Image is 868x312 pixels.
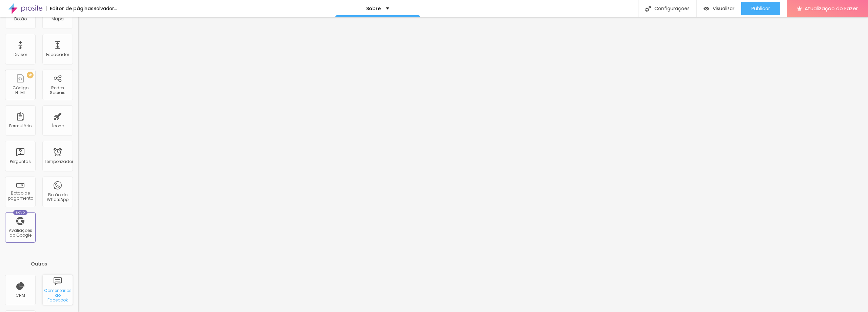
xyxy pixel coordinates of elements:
[805,5,858,12] font: Atualização do Fazer
[52,16,64,22] font: Mapa
[741,2,780,15] button: Publicar
[16,210,25,215] font: Novo
[366,5,381,12] font: Sobre
[50,5,94,12] font: Editor de páginas
[751,5,770,12] font: Publicar
[9,123,32,129] font: Formulário
[704,6,709,12] img: view-1.svg
[645,6,651,12] img: Ícone
[697,2,741,15] button: Visualizar
[14,52,27,57] font: Divisor
[50,85,65,95] font: Redes Sociais
[94,5,117,12] font: Salvador...
[31,260,47,267] font: Outros
[52,123,64,129] font: Ícone
[13,85,28,95] font: Código HTML
[47,192,68,202] font: Botão do WhatsApp
[8,190,33,201] font: Botão de pagamento
[9,227,32,238] font: Avaliações do Google
[16,292,25,298] font: CRM
[78,17,868,312] iframe: Editor
[44,159,73,164] font: Temporizador
[713,5,734,12] font: Visualizar
[44,288,72,303] font: Comentários do Facebook
[46,52,69,57] font: Espaçador
[10,159,31,164] font: Perguntas
[14,16,27,22] font: Botão
[654,5,690,12] font: Configurações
